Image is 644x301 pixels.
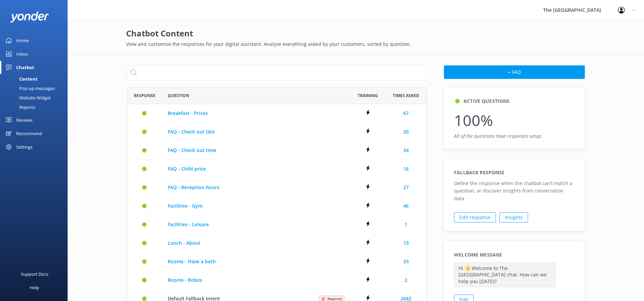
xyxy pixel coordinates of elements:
[127,104,427,123] div: row
[403,110,409,117] a: 67
[30,281,39,294] div: Help
[168,202,345,210] a: Facilities - Gym
[499,212,528,222] a: Insights
[444,65,585,79] button: + FAQ
[127,123,427,141] div: row
[127,197,427,215] div: row
[127,215,427,234] div: row
[134,92,156,99] span: Response
[127,160,427,178] div: row
[454,169,504,176] h5: Fallback response
[16,34,29,47] div: Home
[16,47,28,61] div: Inbox
[4,84,68,93] a: Pop-up messages
[127,252,427,271] div: row
[403,184,409,191] a: 27
[10,11,49,23] img: yonder-white-logo.png
[403,202,409,210] a: 46
[126,27,586,40] h2: Chatbot Content
[21,267,48,281] div: Support Docs
[127,178,427,197] div: row
[358,92,378,99] span: Training
[168,184,345,191] a: FAQ - Reception hours
[454,212,496,222] a: Edit response
[454,180,575,202] p: Define the response when the chatbot can’t match a question, or discover insights from conversati...
[16,113,32,127] div: Reviews
[168,221,345,228] a: Facilities - Leisure
[16,140,32,154] div: Settings
[126,40,586,48] p: View and customise the responses for your digital assistant. Analyse everything asked by your cus...
[4,102,68,112] a: Reports
[403,147,409,154] a: 34
[454,251,502,259] h5: Welcome Message
[454,133,542,139] i: All of the questions have responses setup.
[168,239,345,247] a: Lunch - About
[403,239,409,247] a: 13
[463,97,509,105] h5: Active Questions
[168,110,345,117] a: Breakfast - Prices
[168,165,345,173] a: FAQ - Child price
[168,276,345,284] a: Rooms - Robes
[4,84,55,93] div: Pop-up messages
[403,165,409,173] a: 16
[127,271,427,290] div: row
[4,93,68,102] a: Website Widget
[127,234,427,252] div: row
[168,128,345,136] a: FAQ - Check out late
[16,127,42,140] div: Recommend
[168,92,189,99] span: Question
[403,128,409,136] a: 20
[168,147,345,154] a: FAQ - Check out time
[16,61,34,74] div: Chatbot
[405,221,407,228] a: 1
[454,262,555,288] p: Hi 👋 Welcome to The [GEOGRAPHIC_DATA] chat. How can we help you [DATE]?
[403,258,409,265] a: 33
[393,92,419,99] span: Times Asked
[4,74,68,84] a: Content
[454,108,575,132] p: 100%
[4,102,35,112] div: Reports
[4,74,38,84] div: Content
[405,276,407,284] a: 2
[127,141,427,160] div: row
[4,93,51,102] div: Website Widget
[168,258,345,265] a: Rooms - Have a bath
